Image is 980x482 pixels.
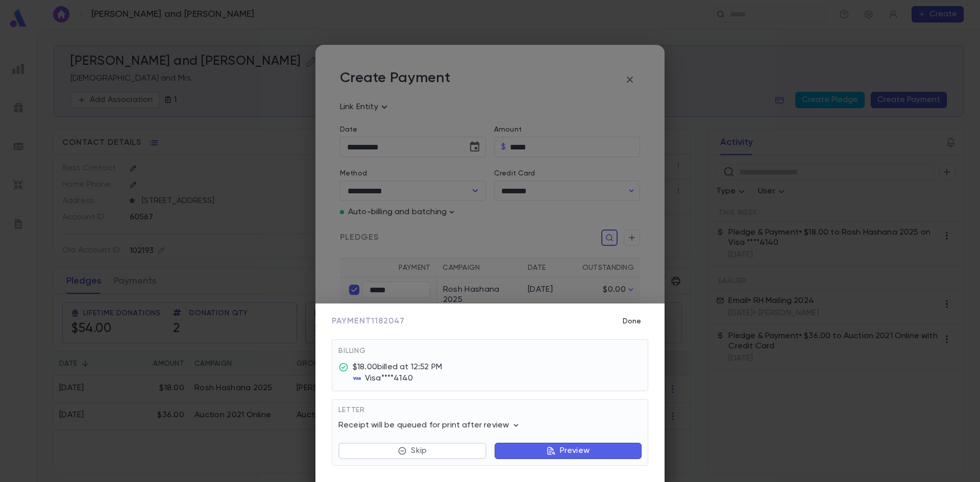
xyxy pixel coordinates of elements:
div: Letter [338,406,642,420]
button: Done [616,312,648,331]
button: Skip [338,443,486,459]
button: Preview [495,443,642,459]
p: Receipt will be queued for print after review [338,420,521,430]
div: $18.00 billed at 12:52 PM [353,362,442,372]
p: Skip [411,446,427,456]
span: Payment 1182047 [332,316,405,326]
p: Preview [560,446,590,456]
span: Billing [338,347,366,354]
